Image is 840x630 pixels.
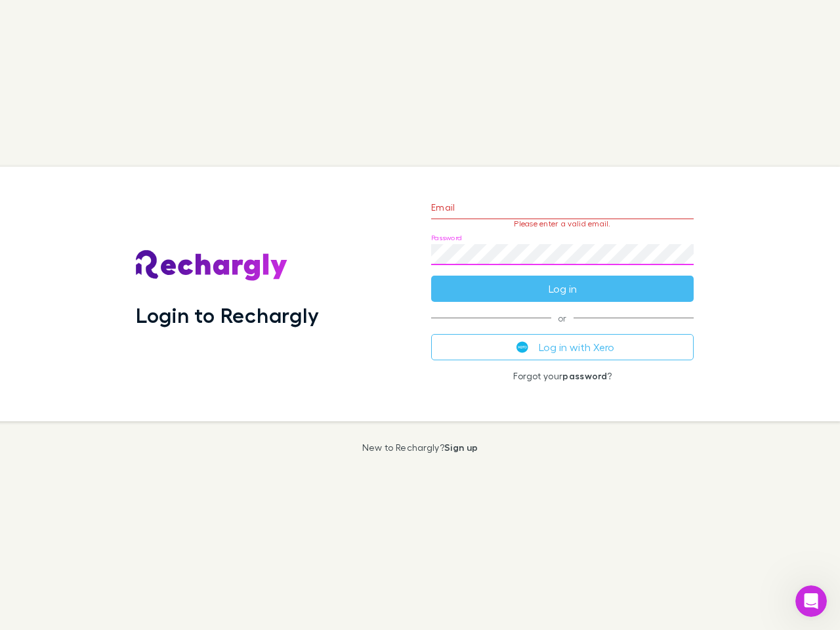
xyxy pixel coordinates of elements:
[431,276,694,302] button: Log in
[431,233,462,243] label: Password
[431,334,694,360] button: Log in with Xero
[795,585,827,617] iframe: Intercom live chat
[431,219,694,228] p: Please enter a valid email.
[562,370,607,381] a: password
[136,250,288,282] img: Rechargly's Logo
[362,442,478,453] p: New to Rechargly?
[444,442,478,453] a: Sign up
[516,341,528,353] img: Xero's logo
[136,303,319,327] h1: Login to Rechargly
[431,371,694,381] p: Forgot your ?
